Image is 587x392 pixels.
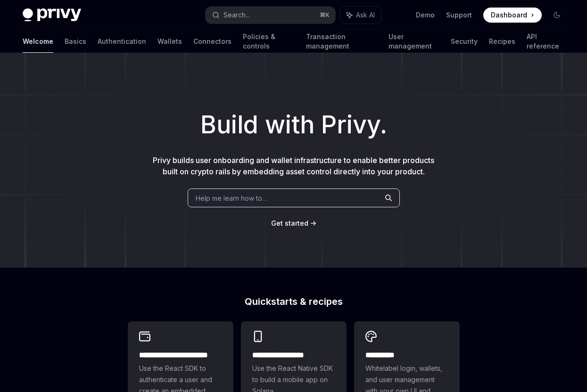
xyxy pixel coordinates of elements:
a: API reference [527,30,564,53]
a: Security [451,30,478,53]
a: Dashboard [483,8,542,23]
span: Get started [271,219,308,227]
span: Dashboard [491,10,527,20]
a: Policies & controls [243,30,295,53]
div: Search... [223,9,250,21]
a: User management [389,30,439,53]
a: Recipes [489,30,515,53]
span: Ask AI [356,10,375,20]
a: Support [446,10,472,20]
a: Authentication [98,30,146,53]
a: Demo [416,10,435,20]
a: Transaction management [306,30,378,53]
h1: Build with Privy. [15,106,572,143]
a: Welcome [23,30,53,53]
button: Ask AI [340,7,381,24]
span: Help me learn how to… [196,193,267,203]
a: Basics [65,30,86,53]
a: Wallets [157,30,182,53]
button: Search...⌘K [206,7,335,24]
img: dark logo [23,8,81,22]
button: Toggle dark mode [549,8,564,23]
span: ⌘ K [320,11,330,19]
a: Get started [271,219,308,228]
a: Connectors [193,30,231,53]
h2: Quickstarts & recipes [128,297,460,306]
span: Privy builds user onboarding and wallet infrastructure to enable better products built on crypto ... [153,155,434,176]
